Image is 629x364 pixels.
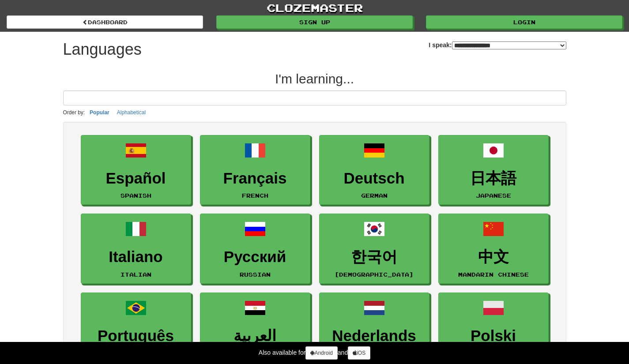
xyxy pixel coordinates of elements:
[86,248,186,266] h3: Italiano
[81,214,191,284] a: ItalianoItalian
[86,327,186,345] h3: Português
[121,192,151,199] small: Spanish
[452,41,566,49] select: I speak:
[324,327,425,345] h3: Nederlands
[438,214,549,284] a: 中文Mandarin Chinese
[121,271,151,278] small: Italian
[63,41,142,58] h1: Languages
[348,346,370,360] a: iOS
[443,327,544,345] h3: Polski
[81,293,191,363] a: PortuguêsPortuguese
[335,271,414,278] small: [DEMOGRAPHIC_DATA]
[205,248,305,266] h3: Русский
[63,71,566,86] h2: I'm learning...
[324,170,425,187] h3: Deutsch
[216,15,413,29] a: Sign up
[86,170,186,187] h3: Español
[429,41,566,49] label: I speak:
[319,214,429,284] a: 한국어[DEMOGRAPHIC_DATA]
[305,346,337,360] a: Android
[361,192,388,199] small: German
[205,170,305,187] h3: Français
[324,248,425,266] h3: 한국어
[114,108,148,117] button: Alphabetical
[458,271,529,278] small: Mandarin Chinese
[87,108,112,117] button: Popular
[443,248,544,266] h3: 中文
[7,15,203,29] a: dashboard
[81,135,191,205] a: EspañolSpanish
[319,293,429,363] a: NederlandsDutch
[200,135,310,205] a: FrançaisFrench
[240,271,271,278] small: Russian
[426,15,622,29] a: Login
[438,293,549,363] a: PolskiPolish
[200,293,310,363] a: العربيةArabic
[200,214,310,284] a: РусскийRussian
[63,109,85,116] small: Order by:
[443,170,544,187] h3: 日本語
[476,192,511,199] small: Japanese
[205,327,305,345] h3: العربية
[242,192,268,199] small: French
[438,135,549,205] a: 日本語Japanese
[319,135,429,205] a: DeutschGerman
